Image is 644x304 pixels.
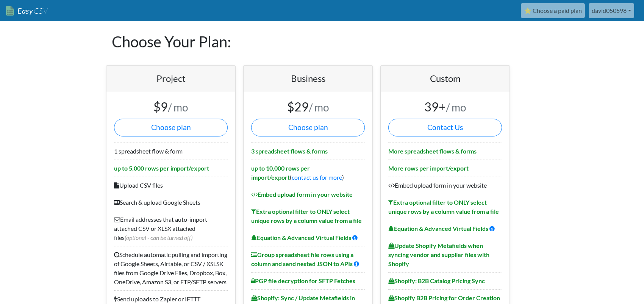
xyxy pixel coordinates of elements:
[388,177,502,194] li: Embed upload form in your website
[388,100,502,114] h3: 39+
[388,199,499,215] b: Extra optional filter to ONLY select unique rows by a column value from a file
[446,101,466,114] small: / mo
[114,194,228,211] li: Search & upload Google Sheets
[589,3,634,18] a: david050598
[251,160,365,186] li: ( )
[388,73,502,84] h4: Custom
[251,165,310,181] b: up to 10,000 rows per import/export
[125,234,192,241] span: (optional - can be turned off)
[114,143,228,160] li: 1 spreadsheet flow & form
[388,225,488,232] b: Equation & Advanced Virtual Fields
[521,3,585,18] a: ⭐ Choose a paid plan
[251,277,355,284] b: PGP file decryption for SFTP Fetches
[388,277,485,284] b: Shopify: B2B Catalog Pricing Sync
[114,177,228,194] li: Upload CSV files
[251,251,353,267] b: Group spreadsheet file rows using a column and send nested JSON to APIs
[309,101,329,114] small: / mo
[114,100,228,114] h3: $9
[251,234,351,241] b: Equation & Advanced Virtual Fields
[114,165,209,172] b: up to 5,000 rows per import/export
[251,100,365,114] h3: $29
[388,147,477,155] b: More spreadsheet flows & forms
[33,6,48,16] span: CSV
[168,101,188,114] small: / mo
[114,246,228,290] li: Schedule automatic pulling and importing of Google Sheets, Airtable, or CSV / XSLSX files from Go...
[6,3,48,19] a: EasyCSV
[251,119,365,136] button: Choose plan
[251,147,328,155] b: 3 spreadsheet flows & forms
[114,211,228,246] li: Email addresses that auto-import attached CSV or XLSX attached files
[388,165,469,172] b: More rows per import/export
[388,119,502,136] a: Contact Us
[112,21,532,62] h1: Choose Your Plan:
[388,242,489,267] b: Update Shopify Metafields when syncing vendor and supplier files with Shopify
[251,73,365,84] h4: Business
[251,191,353,198] b: Embed upload form in your website
[114,73,228,84] h4: Project
[292,174,342,181] a: contact us for more
[114,119,228,136] button: Choose plan
[251,208,362,224] b: Extra optional filter to ONLY select unique rows by a column value from a file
